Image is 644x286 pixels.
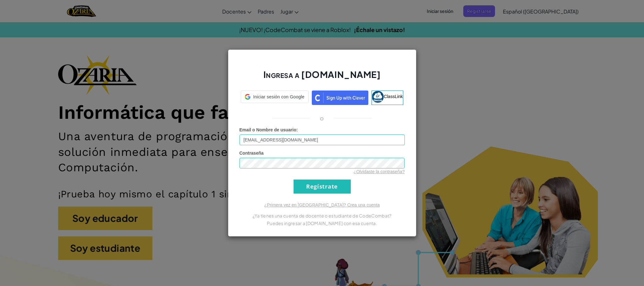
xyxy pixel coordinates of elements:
span: Contraseña [239,151,264,156]
span: Iniciar sesión con Google [253,94,304,100]
p: Puedes ingresar a [DOMAIN_NAME] con esa cuenta. [239,219,405,227]
a: ¿Olvidaste la contraseña? [354,169,405,174]
span: Email o Nombre de usuario [239,127,296,132]
input: Regístrate [294,179,351,194]
div: Iniciar sesión con Google [241,91,308,103]
p: ¿Ya tienes una cuenta de docente o estudiante de CodeCombat? [239,212,405,219]
img: classlink-logo-small.png [372,91,384,103]
img: clever_sso_button@2x.png [312,91,368,105]
span: ClassLink [384,94,403,99]
p: o [320,114,324,122]
a: Iniciar sesión con Google [241,91,308,105]
h2: Ingresa a [DOMAIN_NAME] [239,69,405,87]
label: : [239,127,298,133]
a: ¿Primera vez en [GEOGRAPHIC_DATA]? Crea una cuenta [264,202,380,207]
